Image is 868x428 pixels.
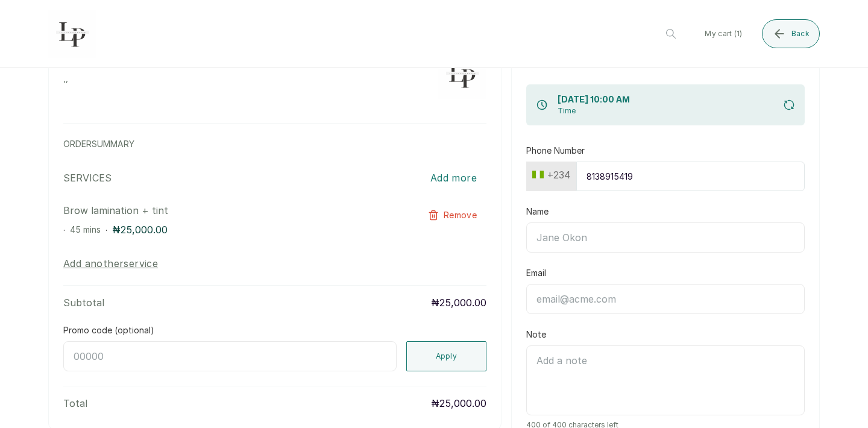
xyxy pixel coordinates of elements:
[558,94,630,106] h1: [DATE] 10:00 AM
[63,203,402,218] p: Brow lamination + tint
[526,206,549,218] label: Name
[431,396,486,411] p: ₦25,000.00
[63,324,154,336] label: Promo code (optional)
[63,138,486,150] p: ORDER SUMMARY
[526,284,805,314] input: email@acme.com
[63,222,402,237] div: · ·
[762,19,820,48] button: Back
[526,145,585,157] label: Phone Number
[63,256,158,271] button: Add anotherservice
[63,396,87,411] p: Total
[418,203,486,227] button: Remove
[438,51,486,99] img: business logo
[526,267,546,279] label: Email
[526,329,546,341] label: Note
[791,29,810,39] span: Back
[526,222,805,253] input: Jane Okon
[406,341,487,371] button: Apply
[558,106,630,116] p: Time
[112,222,168,237] p: ₦25,000.00
[431,295,486,310] p: ₦25,000.00
[70,224,101,234] span: 45 mins
[63,72,187,84] p: , ,
[63,295,104,310] p: Subtotal
[695,19,752,48] button: My cart (1)
[527,165,575,184] button: +234
[63,171,112,185] p: SERVICES
[444,209,477,221] span: Remove
[63,341,397,371] input: 00000
[48,10,96,58] img: business logo
[576,162,805,191] input: 9151930463
[421,165,486,191] button: Add more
